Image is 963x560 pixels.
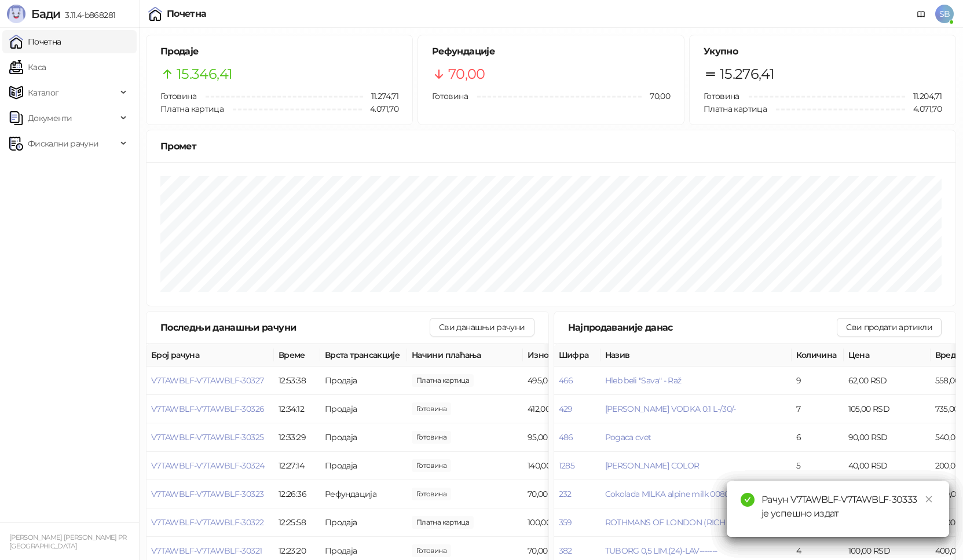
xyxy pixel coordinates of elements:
[160,45,398,58] h5: Продаје
[559,546,572,556] button: 382
[792,395,844,423] td: 7
[9,56,46,79] a: Каса
[605,375,682,386] button: Hleb beli "Sava" - Raž
[559,432,573,442] button: 486
[432,91,468,101] span: Готовина
[792,367,844,395] td: 9
[160,139,942,153] div: Промет
[412,374,474,387] span: 495,00
[559,375,573,386] button: 466
[605,404,736,414] button: [PERSON_NAME] VODKA 0.1 L-/30/-
[605,489,778,499] span: Cokolada MILKA alpine milk 0080 Mondelez 27
[274,452,320,480] td: 12:27:14
[274,367,320,395] td: 12:53:38
[704,104,767,114] span: Платна картица
[274,508,320,537] td: 12:25:58
[922,493,935,506] a: Close
[160,104,224,114] span: Платна картица
[320,395,407,423] td: Продаја
[7,5,25,23] img: Logo
[320,480,407,508] td: Рефундација
[448,63,485,85] span: 70,00
[741,493,755,507] span: check-circle
[28,81,59,104] span: Каталог
[320,344,407,367] th: Врста трансакције
[320,367,407,395] td: Продаја
[151,404,264,414] button: V7TAWBLF-V7TAWBLF-30326
[363,90,398,103] span: 11.274,71
[412,516,474,529] span: 100,00
[523,480,610,508] td: 70,00 RSD
[28,107,72,130] span: Документи
[704,91,739,101] span: Готовина
[605,546,717,556] button: TUBORG 0,5 LIM.(24)-LAV-------
[9,533,127,550] small: [PERSON_NAME] [PERSON_NAME] PR [GEOGRAPHIC_DATA]
[844,452,931,480] td: 40,00 RSD
[523,452,610,480] td: 140,00 RSD
[642,90,670,103] span: 70,00
[151,489,263,499] button: V7TAWBLF-V7TAWBLF-30323
[844,395,931,423] td: 105,00 RSD
[559,460,574,471] button: 1285
[151,460,264,471] button: V7TAWBLF-V7TAWBLF-30324
[412,459,451,472] span: 140,00
[160,91,196,101] span: Готовина
[523,344,610,367] th: Износ
[412,544,451,557] span: 70,00
[430,318,534,336] button: Сви данашњи рачуни
[167,9,207,19] div: Почетна
[792,480,844,508] td: 5
[412,431,451,444] span: 95,00
[151,375,263,386] span: V7TAWBLF-V7TAWBLF-30327
[160,320,430,335] div: Последњи данашњи рачуни
[605,432,651,442] span: Pogaca cvet
[844,480,931,508] td: 160,00 RSD
[559,517,572,528] button: 359
[28,132,98,155] span: Фискални рачуни
[523,395,610,423] td: 412,00 RSD
[605,460,700,471] button: [PERSON_NAME] COLOR
[905,103,942,115] span: 4.071,70
[320,508,407,537] td: Продаја
[177,63,232,85] span: 15.346,41
[600,344,792,367] th: Назив
[792,344,844,367] th: Количина
[925,495,933,503] span: close
[844,367,931,395] td: 62,00 RSD
[151,432,263,442] button: V7TAWBLF-V7TAWBLF-30325
[844,344,931,367] th: Цена
[274,480,320,508] td: 12:26:36
[412,402,451,415] span: 412,00
[554,344,600,367] th: Шифра
[912,5,931,23] a: Документација
[792,452,844,480] td: 5
[320,452,407,480] td: Продаја
[605,517,771,528] span: ROTHMANS OF LONDON (RICH BLUE 100'S)
[274,395,320,423] td: 12:34:12
[151,517,263,528] span: V7TAWBLF-V7TAWBLF-30322
[523,508,610,537] td: 100,00 RSD
[905,90,942,103] span: 11.204,71
[720,63,774,85] span: 15.276,41
[320,423,407,452] td: Продаја
[432,45,670,58] h5: Рефундације
[559,404,573,414] button: 429
[274,423,320,452] td: 12:33:29
[151,546,262,556] button: V7TAWBLF-V7TAWBLF-30321
[407,344,523,367] th: Начини плаћања
[761,493,935,521] div: Рачун V7TAWBLF-V7TAWBLF-30333 је успешно издат
[9,30,61,53] a: Почетна
[568,320,837,335] div: Најпродаваније данас
[147,344,274,367] th: Број рачуна
[31,7,60,21] span: Бади
[523,423,610,452] td: 95,00 RSD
